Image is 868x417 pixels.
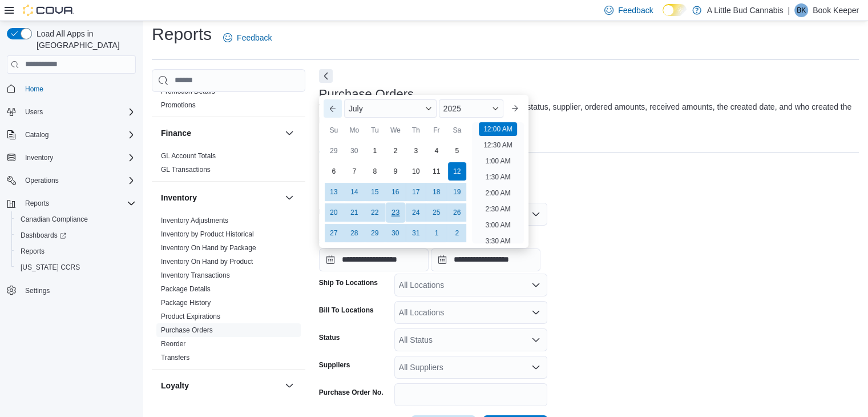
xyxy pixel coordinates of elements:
[21,128,53,142] button: Catalog
[319,333,340,342] label: Status
[386,162,405,181] div: day-9
[481,234,515,248] li: 3:30 AM
[319,360,350,370] label: Suppliers
[345,203,364,222] div: day-21
[16,228,71,242] a: Dashboards
[161,299,211,307] a: Package History
[21,174,63,187] button: Operations
[448,224,466,242] div: day-2
[21,128,136,142] span: Catalog
[448,183,466,201] div: day-19
[531,363,540,372] button: Open list of options
[11,211,140,227] button: Canadian Compliance
[16,212,92,226] a: Canadian Compliance
[325,121,343,139] div: Su
[282,126,296,140] button: Finance
[161,192,197,203] h3: Inventory
[481,154,515,168] li: 1:00 AM
[11,243,140,259] button: Reports
[161,216,228,224] a: Inventory Adjustments
[2,282,140,299] button: Settings
[25,286,50,295] span: Settings
[448,162,466,181] div: day-12
[161,127,280,139] button: Finance
[16,244,49,258] a: Reports
[319,248,429,271] input: Press the down key to enter a popover containing a calendar. Press the escape key to close the po...
[161,380,189,391] h3: Loyalty
[707,3,784,17] p: A Little Bud Cannabis
[319,101,853,125] div: View purchase order summaries. This includes the current status, supplier, ordered amounts, recei...
[161,151,216,161] span: GL Account Totals
[366,203,384,222] div: day-22
[161,192,280,203] button: Inventory
[21,247,45,256] span: Reports
[325,142,343,160] div: day-29
[161,243,256,252] span: Inventory On Hand by Package
[481,202,515,216] li: 2:30 AM
[282,379,296,392] button: Loyalty
[161,216,228,225] span: Inventory Adjustments
[325,224,343,242] div: day-27
[7,76,136,329] nav: Complex example
[161,312,220,320] a: Product Expirations
[479,138,517,152] li: 12:30 AM
[161,285,211,293] a: Package Details
[788,3,790,17] p: |
[794,3,808,17] div: Book Keeper
[161,87,215,95] a: Promotion Details
[324,141,467,243] div: July, 2025
[152,214,305,369] div: Inventory
[386,142,405,160] div: day-2
[386,224,405,242] div: day-30
[618,5,653,16] span: Feedback
[23,5,74,16] img: Cova
[21,197,136,210] span: Reports
[21,263,80,272] span: [US_STATE] CCRS
[16,228,136,242] span: Dashboards
[25,107,43,117] span: Users
[21,174,136,187] span: Operations
[407,203,425,222] div: day-24
[161,271,230,279] a: Inventory Transactions
[2,195,140,211] button: Reports
[152,149,305,181] div: Finance
[345,142,364,160] div: day-30
[21,105,136,119] span: Users
[448,142,466,160] div: day-5
[531,280,540,290] button: Open list of options
[25,153,53,162] span: Inventory
[161,404,222,412] a: Loyalty Adjustments
[161,354,189,362] a: Transfers
[407,183,425,201] div: day-17
[319,87,414,101] h3: Purchase Orders
[21,215,88,224] span: Canadian Compliance
[366,224,384,242] div: day-29
[161,244,256,252] a: Inventory On Hand by Package
[161,298,211,307] span: Package History
[325,183,343,201] div: day-13
[319,278,378,287] label: Ship To Locations
[366,162,384,181] div: day-8
[2,104,140,120] button: Users
[481,186,515,200] li: 2:00 AM
[345,162,364,181] div: day-7
[161,353,189,362] span: Transfers
[427,142,446,160] div: day-4
[16,260,84,274] a: [US_STATE] CCRS
[431,248,540,271] input: Press the down key to open a popover containing a calendar.
[325,203,343,222] div: day-20
[161,101,196,110] span: Promotions
[407,224,425,242] div: day-31
[448,121,466,139] div: Sa
[427,203,446,222] div: day-25
[319,388,383,397] label: Purchase Order No.
[161,380,280,391] button: Loyalty
[531,308,540,317] button: Open list of options
[21,82,136,96] span: Home
[152,71,305,117] div: Discounts & Promotions
[25,176,59,185] span: Operations
[161,166,211,174] a: GL Transactions
[407,121,425,139] div: Th
[319,306,374,315] label: Bill To Locations
[386,121,405,139] div: We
